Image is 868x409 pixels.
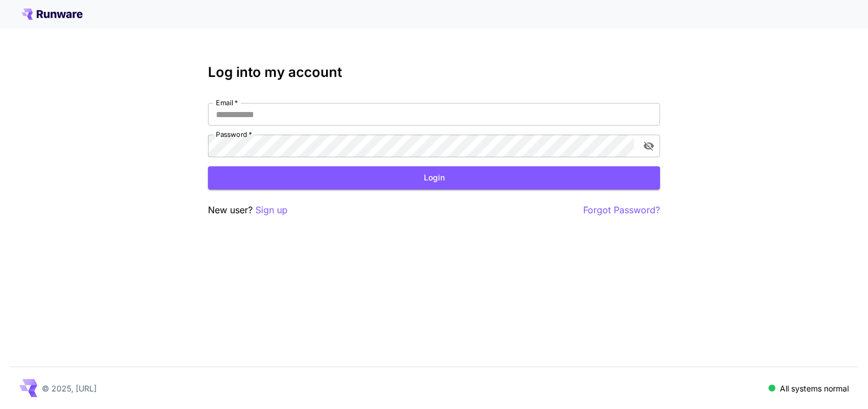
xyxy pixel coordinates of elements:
[42,382,97,394] p: © 2025, [URL]
[208,166,660,190] button: Login
[208,203,288,217] p: New user?
[780,382,849,394] p: All systems normal
[255,203,288,217] button: Sign up
[208,64,660,80] h3: Log into my account
[639,136,659,156] button: toggle password visibility
[216,130,252,139] label: Password
[216,98,238,107] label: Email
[583,203,660,217] button: Forgot Password?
